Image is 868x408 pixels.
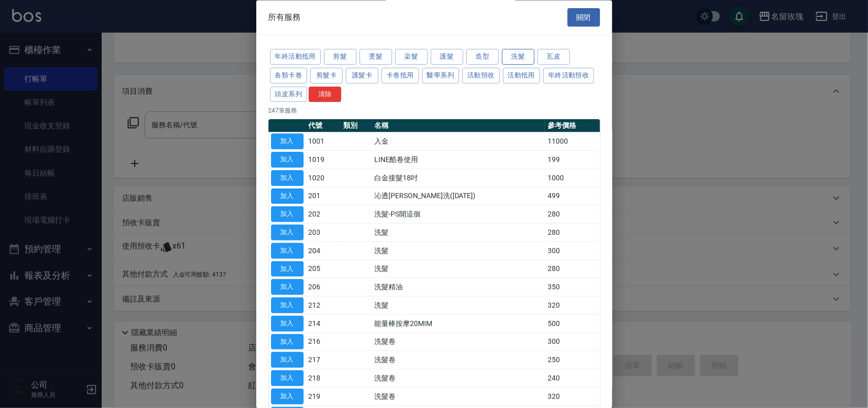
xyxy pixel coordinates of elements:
td: 洗髮精油 [372,278,546,296]
td: 199 [545,151,600,169]
td: 202 [306,205,341,224]
td: 280 [545,205,600,224]
button: 各類卡卷 [270,68,308,84]
button: 加入 [271,334,304,350]
button: 加入 [271,207,304,223]
td: 300 [545,333,600,351]
td: 300 [545,242,600,260]
td: 1019 [306,151,341,169]
button: 燙髮 [360,49,392,65]
th: 名稱 [372,120,546,133]
td: 入金 [372,132,546,151]
td: 洗髮卷 [372,333,546,351]
button: 醫學系列 [422,68,460,84]
td: 320 [545,296,600,315]
button: 加入 [271,170,304,186]
td: 1020 [306,169,341,187]
td: 白金接髮18吋 [372,169,546,187]
button: 年終活動抵用 [270,49,321,65]
td: 洗髮 [372,242,546,260]
td: 217 [306,351,341,369]
button: 護髮卡 [346,68,378,84]
button: 卡卷抵用 [381,68,419,84]
button: 加入 [271,261,304,277]
td: 204 [306,242,341,260]
td: 280 [545,224,600,242]
th: 參考價格 [545,120,600,133]
td: 洗髮卷 [372,388,546,406]
button: 加入 [271,389,304,404]
td: 洗髮 [372,260,546,279]
td: 280 [545,260,600,279]
button: 加入 [271,316,304,332]
td: 洗髮卷 [372,369,546,388]
td: 500 [545,315,600,333]
td: LINE酷卷使用 [372,151,546,169]
td: 240 [545,369,600,388]
td: 219 [306,388,341,406]
button: 加入 [271,371,304,387]
button: 年終活動預收 [543,68,594,84]
td: 216 [306,333,341,351]
td: 350 [545,278,600,296]
td: 11000 [545,132,600,151]
button: 加入 [271,188,304,204]
td: 499 [545,187,600,206]
th: 類別 [341,120,372,133]
button: 活動抵用 [503,68,541,84]
td: 201 [306,187,341,206]
td: 洗髮 [372,224,546,242]
td: 1001 [306,132,341,151]
td: 218 [306,369,341,388]
td: 205 [306,260,341,279]
td: 1000 [545,169,600,187]
td: 洗髮 [372,296,546,315]
td: 250 [545,351,600,369]
button: 剪髮 [324,49,356,65]
button: 瓦皮 [537,49,570,65]
td: 洗髮-PS開這個 [372,205,546,224]
button: 加入 [271,243,304,259]
td: 212 [306,296,341,315]
button: 加入 [271,134,304,150]
button: 護髮 [431,49,463,65]
td: 洗髮卷 [372,351,546,369]
td: 能量棒按摩20MIM [372,315,546,333]
button: 剪髮卡 [310,68,343,84]
button: 頭皮系列 [270,87,308,102]
button: 關閉 [567,8,600,27]
button: 加入 [271,280,304,295]
button: 加入 [271,352,304,368]
td: 203 [306,224,341,242]
button: 洗髮 [502,49,534,65]
button: 加入 [271,298,304,314]
th: 代號 [306,120,341,133]
p: 247 筆服務 [268,106,600,116]
td: 320 [545,388,600,406]
td: 沁透[PERSON_NAME]洗([DATE]) [372,187,546,206]
button: 活動預收 [462,68,500,84]
button: 清除 [309,87,341,102]
td: 214 [306,315,341,333]
button: 造型 [466,49,499,65]
button: 加入 [271,152,304,168]
button: 加入 [271,225,304,241]
span: 所有服務 [268,12,301,22]
button: 染髮 [395,49,428,65]
td: 206 [306,278,341,296]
